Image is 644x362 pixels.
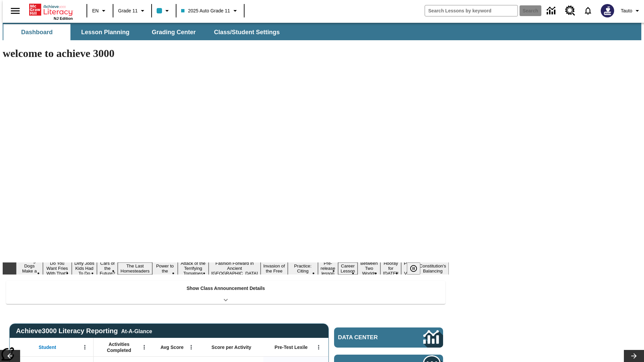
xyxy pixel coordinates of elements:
input: search field [425,5,518,16]
span: EN [92,7,99,14]
button: Lesson carousel, Next [624,350,644,362]
a: Resource Center, Will open in new tab [561,2,579,20]
button: Slide 5 The Last Homesteaders [118,262,152,275]
span: Avg Score [160,344,183,350]
button: Class: 2025 Auto Grade 11, Select your class [178,5,241,17]
button: Grade: Grade 11, Select a grade [115,5,149,17]
span: Activities Completed [97,341,141,353]
img: Avatar [601,4,614,17]
button: Select a new avatar [597,2,618,19]
a: Data Center [543,2,561,20]
button: Profile/Settings [618,5,644,17]
div: SubNavbar [3,24,286,40]
span: NJ Edition [54,16,73,20]
button: Slide 11 Pre-release lesson [318,260,338,277]
span: Class/Student Settings [214,28,280,36]
button: Slide 6 Solar Power to the People [152,257,178,280]
span: Lesson Planning [81,28,129,36]
div: Pause [407,262,427,275]
button: Slide 9 The Invasion of the Free CD [261,257,288,280]
button: Slide 2 Do You Want Fries With That? [43,260,72,277]
span: Achieve3000 Literacy Reporting [16,327,152,335]
span: Student [39,344,56,350]
span: Dashboard [21,28,53,36]
button: Open Menu [139,342,149,352]
button: Lesson Planning [72,24,139,40]
span: Grading Center [152,28,196,36]
div: Show Class Announcement Details [6,281,445,304]
button: Grading Center [140,24,207,40]
div: Home [29,2,73,20]
button: Open Menu [186,342,196,352]
button: Language: EN, Select a language [89,5,111,17]
span: Pre-Test Lexile [275,344,308,350]
button: Open Menu [80,342,90,352]
button: Class/Student Settings [209,24,285,40]
button: Class color is light blue. Change class color [154,5,174,17]
button: Pause [407,262,420,275]
a: Data Center [334,327,443,348]
button: Slide 12 Career Lesson [338,262,358,275]
button: Open side menu [5,1,25,21]
button: Slide 13 Between Two Worlds [358,260,380,277]
button: Slide 15 Point of View [401,260,417,277]
span: Score per Activity [212,344,252,350]
div: SubNavbar [3,23,641,40]
a: Home [29,3,73,16]
button: Slide 4 Cars of the Future? [97,260,118,277]
a: Notifications [579,2,597,19]
button: Slide 16 The Constitution's Balancing Act [417,257,449,280]
h1: welcome to achieve 3000 [3,47,449,60]
span: 2025 Auto Grade 11 [181,7,230,14]
span: Data Center [338,334,401,341]
span: Tauto [621,7,632,14]
button: Slide 10 Mixed Practice: Citing Evidence [288,257,318,280]
button: Slide 1 Diving Dogs Make a Splash [16,257,43,280]
button: Slide 3 Dirty Jobs Kids Had To Do [72,260,97,277]
button: Slide 7 Attack of the Terrifying Tomatoes [178,260,209,277]
div: At-A-Glance [121,327,152,335]
p: Show Class Announcement Details [186,285,265,292]
button: Open Menu [314,342,324,352]
button: Dashboard [3,24,70,40]
button: Slide 8 Fashion Forward in Ancient Rome [209,260,261,277]
button: Slide 14 Hooray for Constitution Day! [380,260,401,277]
span: Grade 11 [118,7,138,14]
